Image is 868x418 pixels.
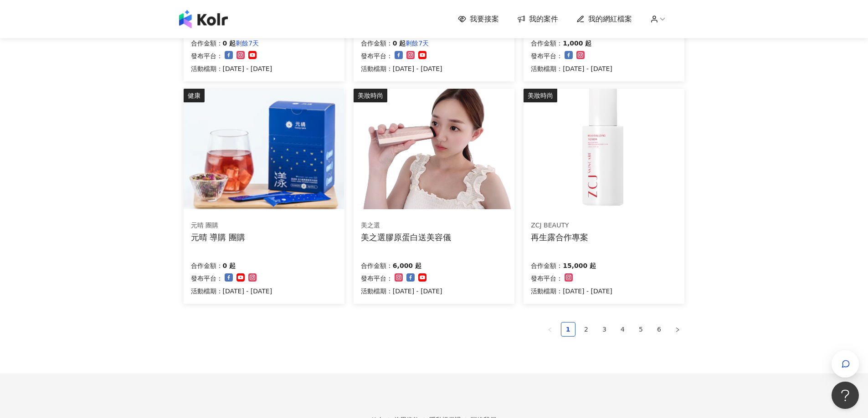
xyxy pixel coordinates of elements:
img: 美之選膠原蛋白送RF美容儀 [354,89,514,209]
li: 5 [634,322,648,337]
p: 剩餘7天 [406,38,429,49]
p: 活動檔期：[DATE] - [DATE] [191,286,272,297]
p: 活動檔期：[DATE] - [DATE] [361,63,442,74]
a: 我的案件 [517,14,558,24]
button: left [543,322,557,337]
p: 活動檔期：[DATE] - [DATE] [191,63,272,74]
a: 4 [616,322,630,336]
p: 合作金額： [531,260,563,271]
li: 2 [579,322,594,337]
a: 我要接案 [458,14,499,24]
p: 6,000 起 [393,260,421,271]
p: 剩餘7天 [236,38,259,49]
p: 合作金額： [361,260,393,271]
span: 我的網紅檔案 [588,14,632,24]
p: 發布平台： [361,273,393,284]
p: 15,000 起 [563,260,596,271]
p: 活動檔期：[DATE] - [DATE] [531,63,612,74]
li: Next Page [670,322,685,337]
img: 再生微導晶露 [524,89,684,209]
p: 合作金額： [361,38,393,49]
div: 元晴 導購 團購 [191,232,245,243]
p: 合作金額： [191,260,223,271]
p: 0 起 [393,38,406,49]
div: 美妝時尚 [524,89,557,102]
p: 活動檔期：[DATE] - [DATE] [531,286,612,297]
div: 元晴 團購 [191,221,245,230]
li: 3 [597,322,612,337]
a: 1 [561,322,575,336]
p: 活動檔期：[DATE] - [DATE] [361,286,442,297]
li: 1 [561,322,575,337]
li: 6 [652,322,667,337]
div: 美之選膠原蛋白送美容儀 [361,232,451,243]
p: 0 起 [223,260,236,271]
p: 合作金額： [531,38,563,49]
p: 發布平台： [531,273,563,284]
div: 美之選 [361,221,451,230]
iframe: Help Scout Beacon - Open [832,382,859,409]
span: left [547,327,553,332]
button: right [670,322,685,337]
span: 我要接案 [470,14,499,24]
div: 健康 [184,89,205,102]
span: 我的案件 [529,14,558,24]
div: 美妝時尚 [354,89,387,102]
li: Previous Page [543,322,557,337]
p: 合作金額： [191,38,223,49]
div: 再生露合作專案 [531,232,588,243]
img: 漾漾神｜活力莓果康普茶沖泡粉 [184,89,344,209]
a: 2 [580,322,593,336]
div: ZCJ BEAUTY [531,221,588,230]
p: 發布平台： [191,50,223,61]
img: logo [179,10,228,28]
a: 我的網紅檔案 [576,14,632,24]
p: 發布平台： [191,273,223,284]
p: 0 起 [223,38,236,49]
a: 3 [598,322,611,336]
p: 發布平台： [531,50,563,61]
li: 4 [616,322,630,337]
a: 5 [634,322,648,336]
span: right [675,327,680,332]
a: 6 [652,322,666,336]
p: 1,000 起 [563,38,591,49]
p: 發布平台： [361,50,393,61]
